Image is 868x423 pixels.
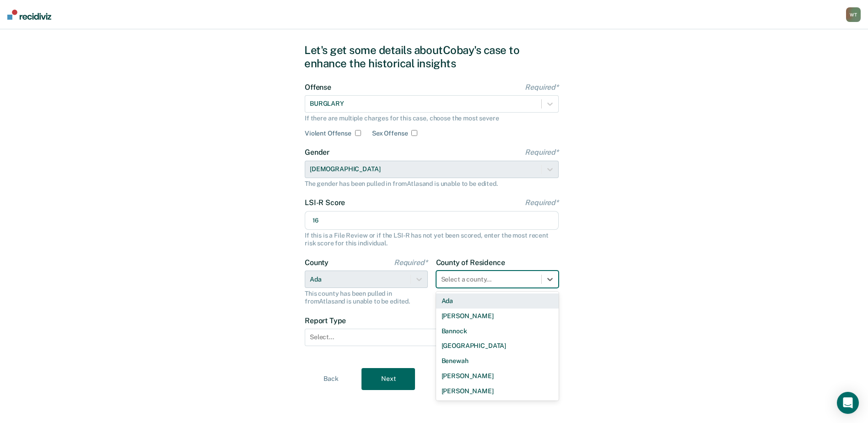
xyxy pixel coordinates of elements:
[304,368,358,390] button: Back
[846,7,861,22] div: W T
[436,293,559,309] div: Ada
[304,43,564,70] div: Let's get some details about Cobay's case to enhance the historical insights
[305,316,559,325] label: Report Type
[305,198,559,207] label: LSI-R Score
[525,148,559,157] span: Required*
[837,392,859,414] div: Open Intercom Messenger
[436,309,559,324] div: [PERSON_NAME]
[372,130,408,137] label: Sex Offense
[525,198,559,207] span: Required*
[394,258,428,267] span: Required*
[305,83,559,92] label: Offense
[846,7,861,22] button: WT
[436,399,559,414] div: Boise
[7,10,51,20] img: Recidiviz
[305,232,559,247] div: If this is a File Review or if the LSI-R has not yet been scored, enter the most recent risk scor...
[436,258,559,267] label: County of Residence
[305,114,559,122] div: If there are multiple charges for this case, choose the most severe
[305,180,559,188] div: The gender has been pulled in from Atlas and is unable to be edited.
[305,258,428,267] label: County
[436,384,559,399] div: [PERSON_NAME]
[305,148,559,157] label: Gender
[436,369,559,384] div: [PERSON_NAME]
[525,83,559,92] span: Required*
[305,130,351,137] label: Violent Offense
[436,324,559,339] div: Bannock
[436,353,559,369] div: Benewah
[361,368,415,390] button: Next
[305,290,428,305] div: This county has been pulled in from Atlas and is unable to be edited.
[436,338,559,353] div: [GEOGRAPHIC_DATA]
